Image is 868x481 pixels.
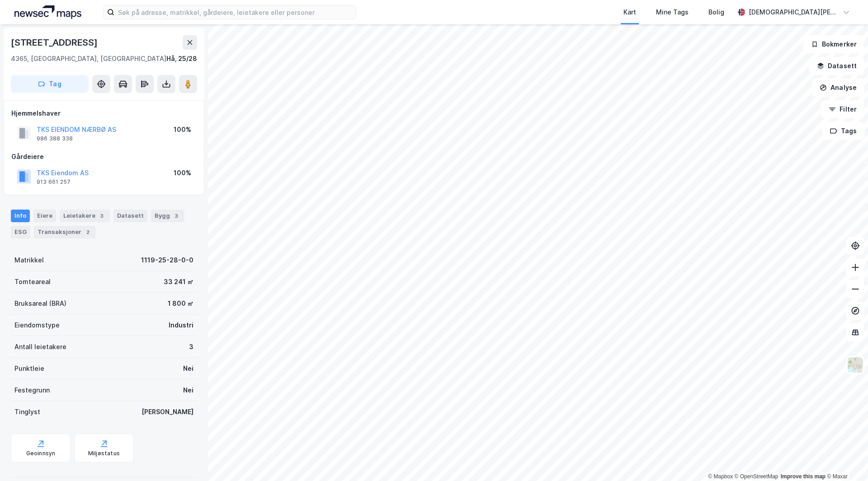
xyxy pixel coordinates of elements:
div: Hå, 25/28 [166,53,197,64]
div: Tomteareal [14,276,51,287]
div: ESG [11,226,30,238]
div: 3 [189,341,193,352]
div: 913 661 257 [37,178,71,186]
a: Mapbox [708,473,733,480]
div: Transaksjoner [34,226,96,238]
div: 100% [174,124,191,135]
img: logo.a4113a55bc3d86da70a041830d287a7e.svg [14,5,81,19]
div: Eiere [33,210,56,222]
div: Datasett [113,210,147,222]
div: Hjemmelshaver [11,108,197,119]
div: Bygg [151,210,184,222]
button: Bokmerker [803,35,864,53]
div: [DEMOGRAPHIC_DATA][PERSON_NAME] [749,7,839,18]
div: Festegrunn [14,385,50,396]
button: Tags [822,122,864,140]
div: Info [11,210,30,222]
div: 1 800 ㎡ [168,298,193,309]
a: Improve this map [781,473,826,480]
div: Industri [169,320,193,331]
div: Eiendomstype [14,320,60,331]
div: Tinglyst [14,406,40,417]
div: Miljøstatus [88,450,120,457]
div: [PERSON_NAME] [142,406,193,417]
div: Nei [183,363,193,374]
iframe: Chat Widget [823,438,868,481]
div: 3 [97,211,106,220]
button: Datasett [809,57,864,75]
button: Filter [821,100,864,118]
a: OpenStreetMap [735,473,778,480]
div: Bruksareal (BRA) [14,298,66,309]
div: 2 [83,228,92,237]
div: Punktleie [14,363,44,374]
div: Leietakere [60,210,110,222]
div: 33 241 ㎡ [164,276,193,287]
div: 100% [174,168,191,178]
div: 986 388 338 [37,135,73,142]
div: Kart [623,7,636,18]
button: Tag [11,75,89,93]
div: 3 [172,211,181,220]
div: 1119-25-28-0-0 [141,255,193,266]
div: Matrikkel [14,255,44,266]
div: [STREET_ADDRESS] [11,35,99,50]
input: Søk på adresse, matrikkel, gårdeiere, leietakere eller personer [114,5,356,19]
button: Analyse [812,79,864,97]
div: 4365, [GEOGRAPHIC_DATA], [GEOGRAPHIC_DATA] [11,53,166,64]
div: Geoinnsyn [26,450,56,457]
div: Mine Tags [656,7,689,18]
div: Gårdeiere [11,151,197,162]
div: Antall leietakere [14,341,66,352]
div: Nei [183,385,193,396]
div: Bolig [708,7,724,18]
img: Z [847,356,864,374]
